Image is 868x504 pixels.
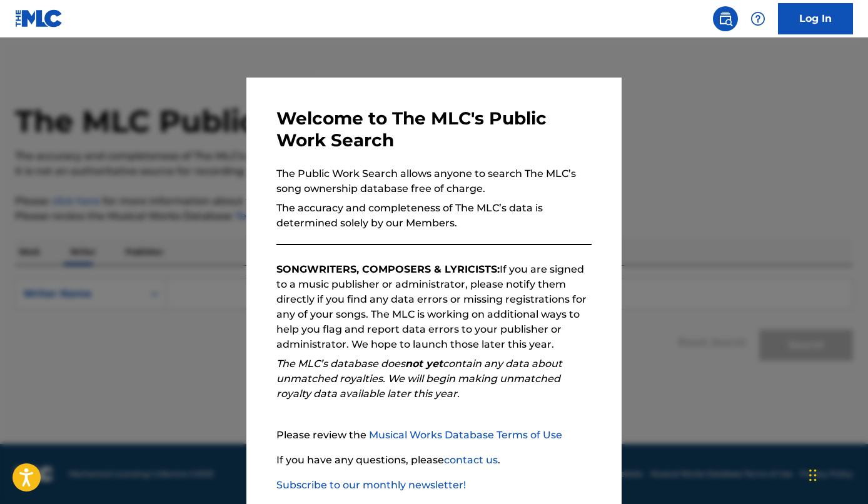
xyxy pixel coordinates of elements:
img: MLC Logo [15,9,63,28]
a: Subscribe to our monthly newsletter! [276,479,466,491]
a: Log In [778,3,853,34]
div: Drag [809,456,817,494]
a: contact us [444,454,498,466]
p: Please review the [276,428,592,443]
em: The MLC’s database does contain any data about unmatched royalties. We will begin making unmatche... [276,358,562,400]
p: The Public Work Search allows anyone to search The MLC’s song ownership database free of charge. [276,166,592,196]
img: search [718,11,733,26]
a: Public Search [713,6,738,31]
iframe: Chat Widget [805,444,868,504]
a: Musical Works Database Terms of Use [369,429,562,441]
strong: SONGWRITERS, COMPOSERS & LYRICISTS: [276,263,500,275]
p: The accuracy and completeness of The MLC’s data is determined solely by our Members. [276,201,592,231]
p: If you are signed to a music publisher or administrator, please notify them directly if you find ... [276,262,592,352]
p: If you have any questions, please . [276,453,592,468]
strong: not yet [405,358,443,370]
div: Help [745,6,770,31]
h3: Welcome to The MLC's Public Work Search [276,108,592,151]
img: help [750,11,765,26]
